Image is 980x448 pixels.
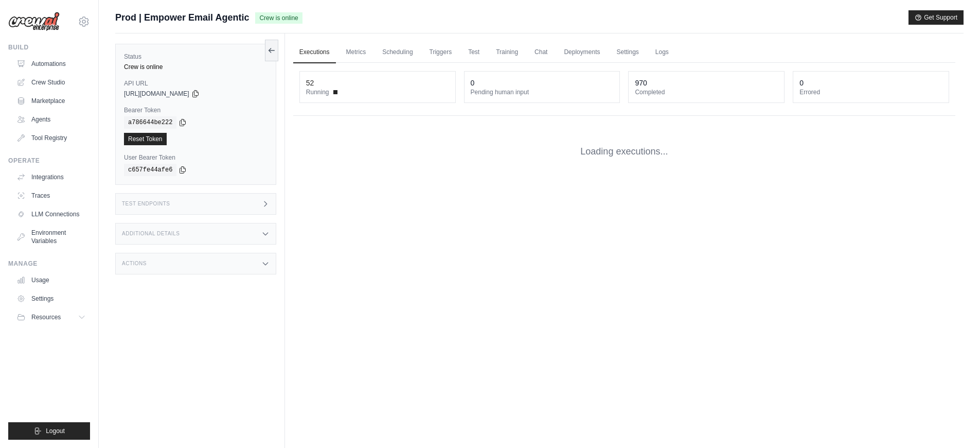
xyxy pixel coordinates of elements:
button: Resources [12,309,90,325]
div: Loading executions... [293,128,955,175]
div: Crew is online [124,63,268,71]
a: LLM Connections [12,206,90,222]
a: Environment Variables [12,225,90,249]
label: API URL [124,79,268,88]
dt: Pending human input [471,88,614,96]
a: Scheduling [376,42,419,63]
a: Executions [293,42,336,63]
a: Settings [12,290,90,307]
a: Marketplace [12,93,90,109]
div: 970 [635,78,647,88]
span: Logout [46,427,65,435]
code: a786644be222 [124,116,176,129]
a: Reset Token [124,133,167,145]
h3: Actions [122,261,147,267]
a: Integrations [12,169,90,185]
button: Get Support [908,10,964,25]
a: Metrics [340,42,372,63]
a: Traces [12,187,90,204]
span: Running [306,88,329,96]
a: Deployments [558,42,606,63]
div: 0 [799,78,804,88]
iframe: Chat Widget [929,399,980,448]
img: Logo [8,12,60,31]
div: 0 [471,78,475,88]
dt: Completed [635,88,778,96]
span: [URL][DOMAIN_NAME] [124,90,189,98]
a: Chat [528,42,554,63]
h3: Additional Details [122,231,180,237]
dt: Errored [799,88,942,96]
label: User Bearer Token [124,153,268,162]
div: Operate [8,157,90,165]
span: Prod | Empower Email Agentic [115,10,249,25]
div: 52 [306,78,314,88]
h3: Test Endpoints [122,201,170,207]
a: Tool Registry [12,130,90,146]
a: Triggers [423,42,458,63]
a: Training [490,42,524,63]
div: Manage [8,260,90,268]
a: Logs [649,42,675,63]
div: Build [8,43,90,51]
a: Agents [12,111,90,128]
button: Logout [8,422,90,440]
a: Crew Studio [12,74,90,91]
a: Automations [12,56,90,72]
a: Usage [12,272,90,288]
a: Test [462,42,486,63]
code: c657fe44afe6 [124,164,176,176]
span: Resources [31,313,61,321]
span: Crew is online [255,12,302,24]
a: Settings [610,42,645,63]
label: Status [124,53,268,61]
label: Bearer Token [124,106,268,114]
